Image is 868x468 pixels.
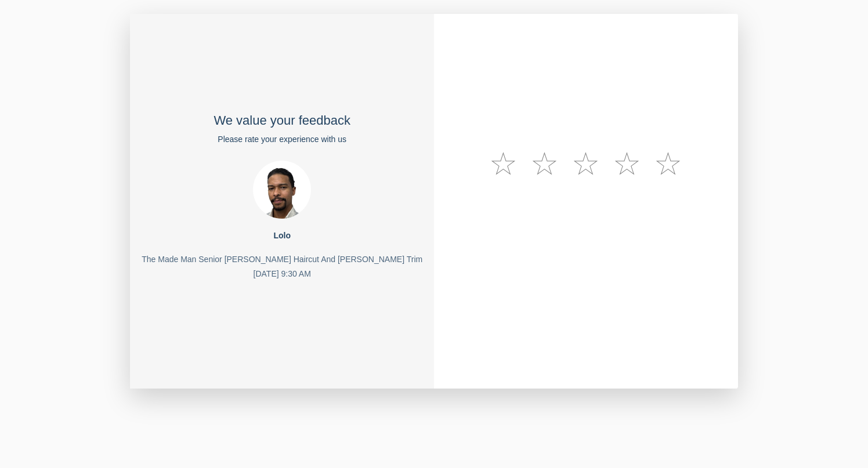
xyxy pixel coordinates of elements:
[253,161,311,219] img: d318d5f2-7a85-4885-9949-fd7a298ecee9.png
[567,142,605,186] span: ★
[142,267,422,281] div: [DATE] 9:30 AM
[142,252,422,267] div: The Made Man Senior [PERSON_NAME] Haircut And [PERSON_NAME] Trim
[484,142,522,186] span: ★
[150,109,414,132] div: We value your feedback
[150,132,414,147] div: Please rate your experience with us
[526,142,563,186] span: ★
[608,142,646,186] span: ★
[253,219,311,242] figcaption: Lolo
[649,142,687,186] span: ★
